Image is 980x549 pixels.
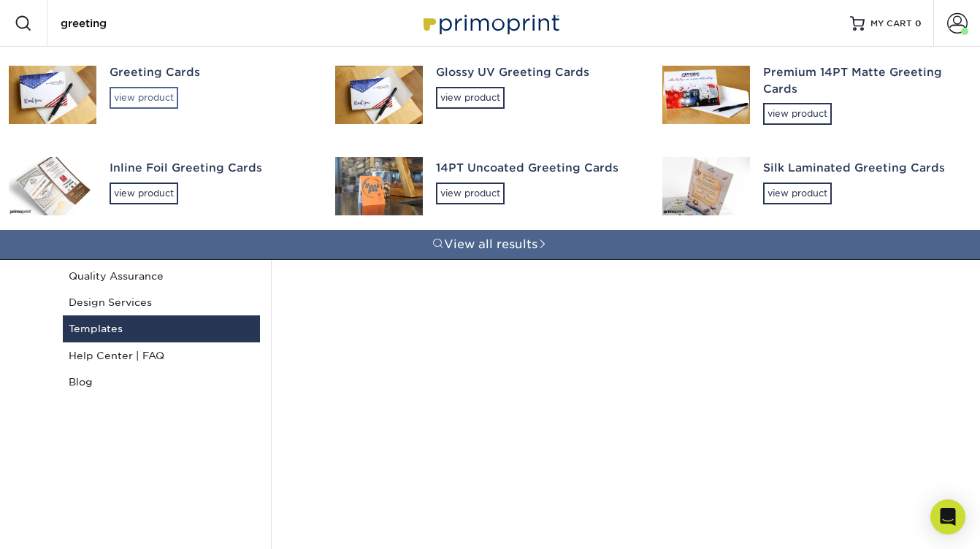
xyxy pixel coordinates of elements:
div: 14PT Uncoated Greeting Cards [436,160,635,177]
a: 14PT Uncoated Greeting Cardsview product [326,142,653,230]
a: Design Services [63,289,260,315]
div: Glossy UV Greeting Cards [436,64,635,81]
a: Templates [63,315,260,342]
div: Open Intercom Messenger [930,499,965,534]
img: Premium 14PT Matte Greeting Cards [662,65,750,123]
div: view product [110,87,178,109]
div: view product [763,183,832,204]
div: Silk Laminated Greeting Cards [763,160,962,177]
a: Blog [63,369,260,395]
a: Glossy UV Greeting Cardsview product [326,47,653,142]
div: view product [763,103,832,125]
iframe: Google Customer Reviews [4,504,124,544]
span: MY CART [870,18,912,30]
a: Premium 14PT Matte Greeting Cardsview product [654,47,980,142]
span: 0 [915,18,922,28]
img: 14PT Uncoated Greeting Cards [335,157,423,215]
a: Quality Assurance [63,263,260,289]
a: Help Center | FAQ [63,342,260,369]
a: Silk Laminated Greeting Cardsview product [654,142,980,230]
img: Inline Foil Greeting Cards [9,157,96,215]
div: Inline Foil Greeting Cards [110,160,309,177]
img: Glossy UV Greeting Cards [335,65,423,123]
div: view product [436,183,505,204]
img: Greeting Cards [9,65,96,123]
div: Greeting Cards [110,64,309,81]
div: Premium 14PT Matte Greeting Cards [763,64,962,97]
img: Primoprint [417,7,563,39]
input: SEARCH PRODUCTS..... [59,15,202,32]
div: view product [436,87,505,109]
img: Silk Laminated Greeting Cards [662,157,750,215]
div: view product [110,183,178,204]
